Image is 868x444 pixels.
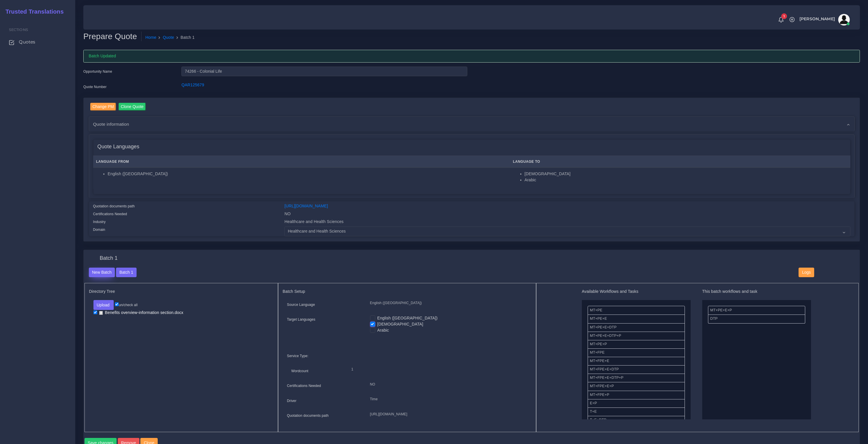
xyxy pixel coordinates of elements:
li: E+P [588,399,685,408]
h4: Batch 1 [100,255,117,262]
li: MT+FPE+E+P [588,382,685,391]
li: MT+FPE+P [588,391,685,399]
span: Quote information [93,121,129,127]
label: Service Type: [287,353,308,359]
p: 1 [351,366,523,372]
li: MT+FPE [588,348,685,357]
a: Quote [163,34,174,41]
a: [PERSON_NAME]avatar [797,14,852,25]
span: Sections [9,28,28,32]
li: English ([GEOGRAPHIC_DATA]) [108,171,507,177]
label: Opportunity Name [83,69,112,74]
li: Batch 1 [174,34,195,41]
button: New Batch [89,268,115,277]
span: Quotes [19,39,35,45]
input: un/check all [115,302,119,306]
button: Batch 1 [116,268,136,277]
label: Arabic [377,327,389,333]
label: Wordcount [291,368,308,374]
th: Language To [510,156,850,168]
li: DTP [708,315,805,323]
h5: Batch Setup [283,289,532,294]
label: Quotation documents path [287,413,329,418]
a: New Batch [89,270,115,274]
img: avatar [838,14,850,25]
a: Quotes [4,36,71,48]
div: Healthcare and Health Sciences [280,219,854,226]
label: Driver [287,398,297,403]
a: Batch 1 [116,270,136,274]
li: MT+PE+E+DTP [588,323,685,332]
span: [PERSON_NAME] [799,17,835,21]
a: Trusted Translations [1,7,64,17]
div: Quote information [89,117,854,131]
label: Quote Number [83,84,106,89]
h5: Available Workflows and Tasks [582,289,691,294]
h2: Prepare Quote [83,32,141,41]
th: Language From [93,156,510,168]
li: MT+PE+E [588,315,685,323]
li: MT+PE [588,306,685,315]
a: QAR125679 [181,83,204,87]
label: Target Languages [287,317,315,322]
button: Logs [799,268,814,277]
p: English ([GEOGRAPHIC_DATA]) [370,300,527,306]
a: Benefits overview-information section.docx [97,310,185,315]
li: T+E [588,408,685,416]
li: T+E+DTP [588,416,685,425]
li: MT+FPE+E+DTP+P [588,374,685,382]
div: NO [280,211,854,219]
li: [DEMOGRAPHIC_DATA] [525,171,847,177]
h2: Trusted Translations [1,8,64,15]
span: Logs [802,270,811,275]
label: Source Language [287,302,315,307]
input: Change PM [90,103,116,111]
p: [URL][DOMAIN_NAME] [370,411,527,417]
li: MT+PE+E+P [708,306,805,315]
p: NO [370,381,527,388]
a: 1 [776,17,786,23]
li: MT+PE+E+DTP+P [588,332,685,340]
h5: Directory Tree [89,289,273,294]
li: Arabic [525,177,847,183]
label: English ([GEOGRAPHIC_DATA]) [377,315,438,321]
li: MT+FPE+E [588,357,685,366]
p: Time [370,396,527,402]
a: [URL][DOMAIN_NAME] [284,204,328,208]
label: [DEMOGRAPHIC_DATA] [377,321,423,327]
input: Clone Quote [119,103,146,111]
label: Domain [93,227,105,232]
li: MT+PE+P [588,340,685,349]
label: Certifications Needed [93,211,127,217]
label: Certifications Needed [287,383,321,388]
label: Quotation documents path [93,204,135,209]
h4: Quote Languages [98,144,139,150]
h5: This batch workflows and task [702,289,811,294]
label: Industry [93,219,106,224]
div: Batch Updated [83,50,860,63]
li: MT+FPE+E+DTP [588,365,685,374]
label: un/check all [115,302,137,308]
span: 1 [781,13,787,19]
button: Upload [93,300,114,310]
a: Home [146,34,157,41]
